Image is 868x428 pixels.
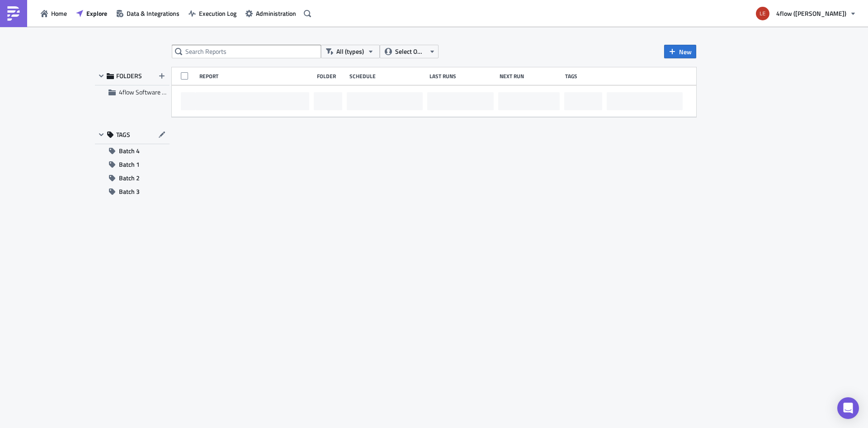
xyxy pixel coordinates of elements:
[184,6,241,20] button: Execution Log
[51,9,67,18] span: Home
[664,45,696,58] button: New
[395,47,425,56] span: Select Owner
[199,9,236,18] span: Execution Log
[95,171,170,185] button: Batch 2
[321,45,380,58] button: All (types)
[172,45,321,58] input: Search Reports
[380,45,439,58] button: Select Owner
[349,73,425,80] div: Schedule
[750,4,861,24] button: 4flow ([PERSON_NAME])
[199,73,312,80] div: Report
[119,144,140,158] span: Batch 4
[119,158,140,171] span: Batch 1
[500,73,561,80] div: Next Run
[71,6,112,20] button: Explore
[119,171,140,185] span: Batch 2
[336,47,364,56] span: All (types)
[112,6,184,20] button: Data & Integrations
[86,9,107,18] span: Explore
[679,47,692,56] span: New
[116,131,130,139] span: TAGS
[95,185,170,198] button: Batch 3
[36,6,71,20] button: Home
[776,9,846,18] span: 4flow ([PERSON_NAME])
[6,6,21,21] img: PushMetrics
[755,6,770,21] img: Avatar
[95,144,170,158] button: Batch 4
[119,87,175,97] span: 4flow Software KAM
[127,9,179,18] span: Data & Integrations
[119,185,140,198] span: Batch 3
[317,73,345,80] div: Folder
[256,9,296,18] span: Administration
[837,397,859,419] div: Open Intercom Messenger
[565,73,603,80] div: Tags
[95,158,170,171] button: Batch 1
[429,73,495,80] div: Last Runs
[116,72,142,80] span: FOLDERS
[241,6,301,20] button: Administration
